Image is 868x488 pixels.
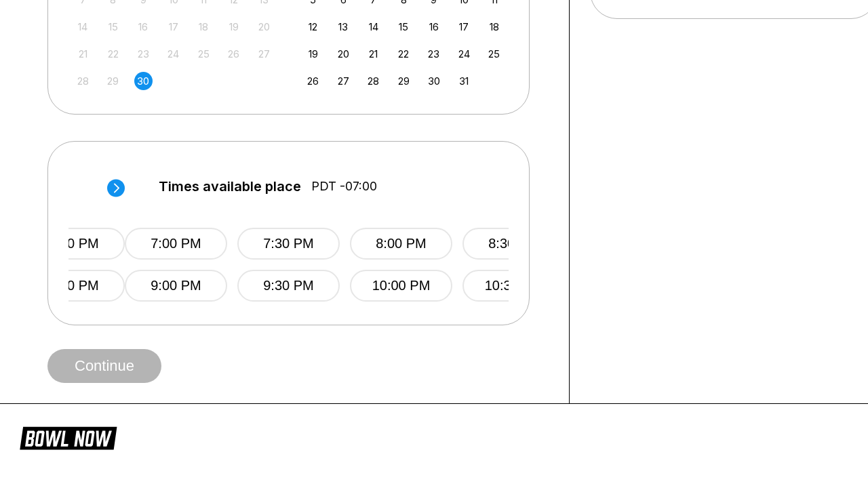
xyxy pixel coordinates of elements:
[164,18,182,36] div: Not available Wednesday, September 17th, 2025
[350,228,452,260] button: 8:00 PM
[485,18,503,36] div: Choose Saturday, October 18th, 2025
[455,45,473,63] div: Choose Friday, October 24th, 2025
[195,45,213,63] div: Not available Thursday, September 25th, 2025
[237,270,340,302] button: 9:30 PM
[425,18,443,36] div: Choose Thursday, October 16th, 2025
[334,72,353,90] div: Choose Monday, October 27th, 2025
[304,72,322,90] div: Choose Sunday, October 26th, 2025
[425,72,443,90] div: Choose Thursday, October 30th, 2025
[255,45,273,63] div: Not available Saturday, September 27th, 2025
[224,18,243,36] div: Not available Friday, September 19th, 2025
[364,18,382,36] div: Choose Tuesday, October 14th, 2025
[74,72,92,90] div: Not available Sunday, September 28th, 2025
[364,45,382,63] div: Choose Tuesday, October 21st, 2025
[224,45,243,63] div: Not available Friday, September 26th, 2025
[104,18,122,36] div: Not available Monday, September 15th, 2025
[311,179,377,194] span: PDT -07:00
[22,270,125,302] button: 6:30 PM
[22,228,125,260] button: 4:30 PM
[104,72,122,90] div: Not available Monday, September 29th, 2025
[255,18,273,36] div: Not available Saturday, September 20th, 2025
[134,45,153,63] div: Not available Tuesday, September 23rd, 2025
[134,72,153,90] div: Choose Tuesday, September 30th, 2025
[125,270,227,302] button: 9:00 PM
[334,45,353,63] div: Choose Monday, October 20th, 2025
[425,45,443,63] div: Choose Thursday, October 23rd, 2025
[304,45,322,63] div: Choose Sunday, October 19th, 2025
[134,18,153,36] div: Not available Tuesday, September 16th, 2025
[74,18,92,36] div: Not available Sunday, September 14th, 2025
[395,45,413,63] div: Choose Wednesday, October 22nd, 2025
[164,45,182,63] div: Not available Wednesday, September 24th, 2025
[455,72,473,90] div: Choose Friday, October 31st, 2025
[159,179,301,194] span: Times available place
[395,18,413,36] div: Choose Wednesday, October 15th, 2025
[462,228,565,260] button: 8:30 PM
[104,45,122,63] div: Not available Monday, September 22nd, 2025
[195,18,213,36] div: Not available Thursday, September 18th, 2025
[485,45,503,63] div: Choose Saturday, October 25th, 2025
[455,18,473,36] div: Choose Friday, October 17th, 2025
[395,72,413,90] div: Choose Wednesday, October 29th, 2025
[74,45,92,63] div: Not available Sunday, September 21st, 2025
[237,228,340,260] button: 7:30 PM
[125,228,227,260] button: 7:00 PM
[304,18,322,36] div: Choose Sunday, October 12th, 2025
[462,270,565,302] button: 10:30 PM
[334,18,353,36] div: Choose Monday, October 13th, 2025
[350,270,452,302] button: 10:00 PM
[364,72,382,90] div: Choose Tuesday, October 28th, 2025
